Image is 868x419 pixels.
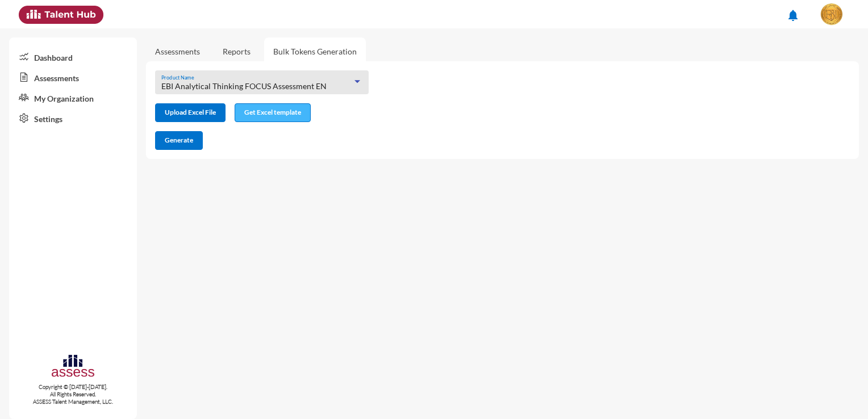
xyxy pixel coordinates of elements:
button: Upload Excel File [155,103,226,122]
span: Generate [165,136,193,144]
span: Get Excel template [244,108,301,116]
a: Assessments [155,47,200,56]
a: Assessments [9,67,137,87]
span: EBI Analytical Thinking FOCUS Assessment EN [161,81,327,91]
a: My Organization [9,87,137,108]
a: Reports [214,37,260,65]
a: Dashboard [9,47,137,67]
button: Get Excel template [235,103,311,122]
a: Settings [9,108,137,128]
button: Generate [155,131,203,150]
mat-icon: notifications [786,9,800,22]
span: Upload Excel File [165,108,216,116]
img: assesscompany-logo.png [51,353,95,381]
a: Bulk Tokens Generation [264,37,366,65]
p: Copyright © [DATE]-[DATE]. All Rights Reserved. ASSESS Talent Management, LLC. [9,383,137,405]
